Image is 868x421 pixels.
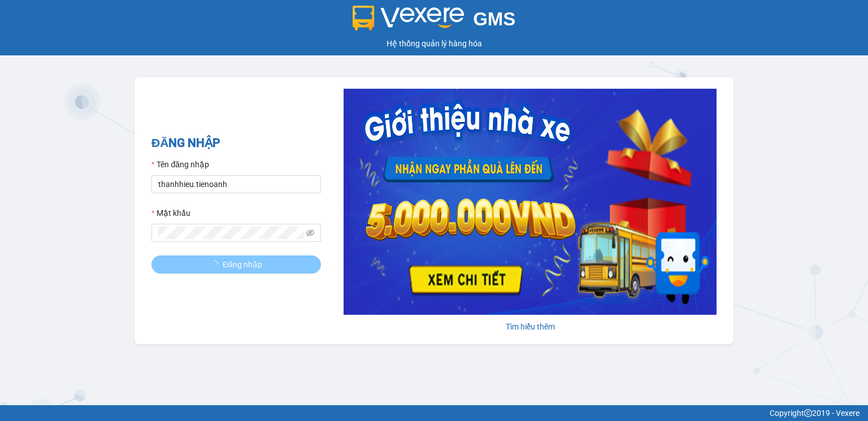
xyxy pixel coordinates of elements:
[158,227,304,239] input: Mật khẩu
[473,8,515,29] span: GMS
[151,175,321,193] input: Tên đăng nhập
[8,407,860,419] div: Copyright 2019 - Vexere
[344,89,717,315] img: banner-0
[344,320,717,333] div: Tìm hiểu thêm
[151,207,190,219] label: Mật khẩu
[151,158,209,171] label: Tên đăng nhập
[151,134,321,153] h2: ĐĂNG NHẬP
[151,255,321,274] button: Đăng nhập
[804,409,812,417] span: copyright
[353,6,465,31] img: logo 2
[353,17,516,26] a: GMS
[223,258,262,271] span: Đăng nhập
[306,229,314,237] span: eye-invisible
[3,37,865,50] div: Hệ thống quản lý hàng hóa
[210,261,223,268] span: loading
